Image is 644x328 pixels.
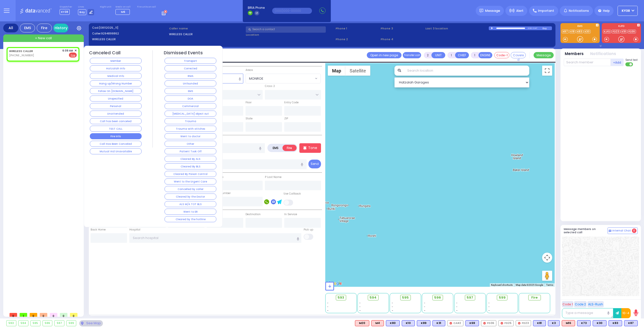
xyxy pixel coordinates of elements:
[60,9,70,15] span: KY38
[611,59,624,66] button: +Add
[534,52,554,58] button: Message
[78,9,86,15] span: Bay
[90,80,142,86] button: Hang up/Wrong Number
[424,305,425,309] span: -
[165,201,216,207] button: ALS M/A TOT BLS
[165,111,216,117] button: [MEDICAL_DATA] object out
[533,320,546,326] div: K81
[92,26,167,30] label: Cad:
[90,148,142,154] button: Mutual Aid Unavailable
[562,320,575,326] div: ALS
[165,133,216,139] button: Went to doctor
[246,74,314,83] span: MONROE
[90,103,142,109] button: Personal
[53,24,68,32] a: History
[70,313,77,317] span: 0
[30,313,37,317] span: 0
[455,52,469,58] button: CHIEF
[501,322,503,324] img: red-radio-icon.svg
[531,295,538,300] span: Fire
[481,320,496,326] div: FD36
[272,8,312,14] input: (000)000-00000
[246,68,253,72] label: Areas
[609,320,622,326] div: K83
[417,320,430,326] div: K89
[431,52,445,58] button: UNIT
[434,295,441,300] span: 596
[562,301,573,307] button: Code 1
[518,322,520,324] img: red-radio-icon.svg
[101,31,119,35] span: 9294899862
[608,227,638,234] button: Internal Chat 0
[602,25,641,28] label: KJFD
[165,209,216,215] button: Went to ER
[43,320,52,326] div: 596
[542,253,552,263] button: Map camera controls
[603,30,611,33] a: KJFD
[74,49,77,53] span: ✕
[90,65,142,71] button: Hatzalah Info
[565,51,584,57] button: Members
[359,301,361,305] span: -
[624,320,638,326] div: BLS
[165,126,216,132] button: Trauma with stitches
[624,320,638,326] div: K87
[402,295,409,300] span: 595
[593,320,607,326] div: BLS
[424,301,425,305] span: -
[121,10,125,14] span: M6
[392,301,393,305] span: -
[327,305,329,309] span: -
[587,301,604,307] button: ALS-Rush
[392,305,393,309] span: -
[402,320,415,326] div: BLS
[447,320,463,326] div: CAR2
[564,227,608,234] h5: Message members on selected call
[456,301,458,305] span: -
[488,305,490,309] span: -
[9,53,34,57] span: [PHONE_NUMBER]
[564,59,611,66] input: Search member
[165,216,216,222] button: Cleared by the hotline
[403,52,421,58] button: Transfer call
[336,26,379,31] span: Phone 1
[516,320,531,326] div: FD23
[50,313,57,317] span: 0
[569,30,576,33] a: K18
[625,62,633,67] label: Turn off text
[265,84,275,88] label: Cross 2
[164,50,203,56] h4: Dismissed Events
[338,295,344,300] span: 593
[99,26,118,30] span: [08112025_11]
[283,145,297,151] label: Fire
[584,30,591,33] a: K30
[165,103,216,109] button: Commercial
[79,320,103,326] div: See map
[308,145,317,151] p: Tone
[370,295,377,300] span: 594
[542,66,552,76] button: Toggle fullscreen view
[246,33,334,37] label: Location
[336,37,379,41] span: Phone 2
[488,301,490,305] span: -
[169,32,244,36] label: WIRELESS CALLER
[386,320,400,326] div: BLS
[381,26,424,31] span: Phone 3
[618,6,638,16] button: KY38
[359,305,361,309] span: -
[456,305,458,309] span: -
[328,66,345,76] button: Show street map
[90,118,142,124] button: Call has been canceled
[560,25,600,28] label: EMS
[165,178,216,184] button: Went to the Urgent Care
[538,9,554,13] span: Important
[7,320,16,326] div: 593
[622,9,630,13] span: KY38
[432,320,445,326] div: BLS
[60,313,67,317] span: 0
[90,141,142,147] button: Call Has Been Canceled
[165,163,216,169] button: Cleared By BLS
[574,301,587,307] button: Code 2
[91,228,106,232] label: Back Home
[632,228,636,233] span: 0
